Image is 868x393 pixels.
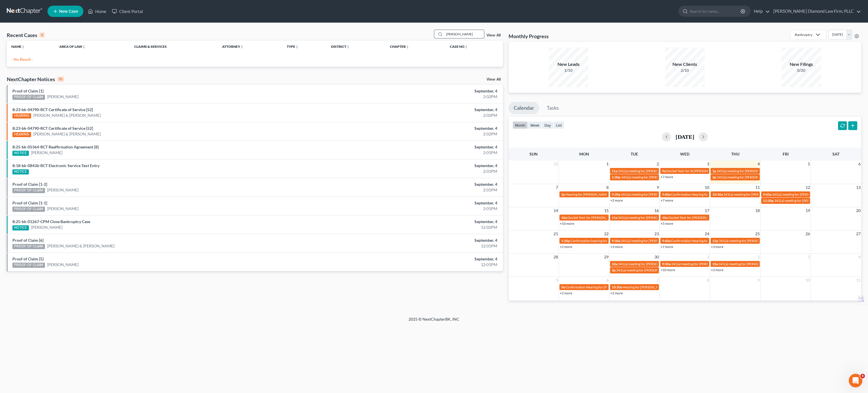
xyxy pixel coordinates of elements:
[47,187,79,193] a: [PERSON_NAME]
[618,262,672,266] span: 341(a) meeting for [PERSON_NAME]
[12,163,99,168] a: 8:18-bk-08436-RCT Electronic Service Text Entry
[704,207,710,214] span: 17
[11,44,25,49] a: Nameunfold_more
[717,169,771,173] span: 341(a) meeting for [PERSON_NAME]
[755,230,760,237] span: 25
[711,268,723,272] a: +2 more
[654,207,659,214] span: 16
[47,206,79,211] a: [PERSON_NAME]
[542,102,564,114] a: Tasks
[339,131,497,137] div: 2:02PM
[339,144,497,150] div: September, 4
[12,182,47,187] a: Proof of Claim [1-2]
[832,152,839,156] span: Sat
[339,94,497,100] div: 2:02PM
[553,254,559,260] span: 28
[856,277,861,284] span: 11
[339,182,497,187] div: September, 4
[12,169,29,174] div: NOTICE
[662,215,668,220] span: 10a
[509,102,539,114] a: Calendar
[406,45,409,49] i: unfold_more
[783,152,789,156] span: Fri
[612,175,620,179] span: 1:30p
[21,45,25,49] i: unfold_more
[12,132,31,137] div: HEARING
[858,161,861,167] span: 6
[616,268,671,272] span: 341(a) meeting for [PERSON_NAME]
[805,230,811,237] span: 26
[59,9,78,14] span: New Case
[339,107,497,113] div: September, 4
[755,207,760,214] span: 18
[549,61,588,68] div: New Leads
[553,207,559,214] span: 14
[465,45,468,49] i: unfold_more
[12,256,44,261] a: Proof of Claim [5]
[12,144,99,149] a: 8:25-bk-05364-RCT Reaffirmation Agreement [8]
[487,33,501,37] a: View All
[610,245,623,249] a: +3 more
[604,207,609,214] span: 15
[621,239,675,243] span: 341(a) meeting for [PERSON_NAME]
[554,121,564,129] button: list
[339,256,497,262] div: September, 4
[763,192,771,196] span: 9:45a
[339,126,497,131] div: September, 4
[704,184,710,191] span: 10
[763,198,774,203] span: 12:30p
[606,277,609,284] span: 6
[606,184,609,191] span: 8
[570,239,635,243] span: Confirmation hearing for [PERSON_NAME]
[782,61,821,68] div: New Filings
[712,239,718,243] span: 12p
[12,225,29,230] div: NOTICE
[339,88,497,94] div: September, 4
[509,33,549,40] h3: Monthly Progress
[565,285,630,289] span: Confirmation Hearing for [PERSON_NAME]
[656,277,659,284] span: 7
[604,254,609,260] span: 29
[542,121,554,129] button: day
[346,45,350,49] i: unfold_more
[662,192,670,196] span: 9:40a
[782,68,821,73] div: 0/20
[222,44,244,49] a: Attorneyunfold_more
[339,262,497,267] div: 12:01PM
[690,6,741,16] input: Search by name...
[731,152,739,156] span: Thu
[757,161,760,167] span: 4
[612,268,616,272] span: 3p
[561,192,565,196] span: 2p
[618,169,672,173] span: 341(a) meeting for [PERSON_NAME]
[12,207,45,212] div: PROOF OF CLAIM
[31,224,62,230] a: [PERSON_NAME]
[560,291,572,295] a: +2 more
[665,68,705,73] div: 2/10
[339,224,497,230] div: 12:02PM
[47,262,79,267] a: [PERSON_NAME]
[487,77,501,81] a: View All
[661,268,675,272] a: +10 more
[662,262,670,266] span: 9:30a
[444,30,484,38] input: Search by name...
[680,152,689,156] span: Wed
[560,221,574,226] a: +10 more
[661,175,673,179] a: +7 more
[706,161,710,167] span: 3
[11,57,498,62] p: - No Result -
[807,161,811,167] span: 5
[757,254,760,260] span: 2
[712,192,723,196] span: 10:30a
[858,254,861,260] span: 4
[856,184,861,191] span: 13
[240,45,244,49] i: unfold_more
[12,151,29,156] div: NOTICE
[549,68,588,73] div: 1/10
[774,198,829,203] span: 341(a) meeting for [PERSON_NAME]
[513,121,528,129] button: month
[618,215,672,220] span: 341(a) meeting for [PERSON_NAME]
[706,277,710,284] span: 8
[339,187,497,193] div: 2:01PM
[612,262,617,266] span: 10a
